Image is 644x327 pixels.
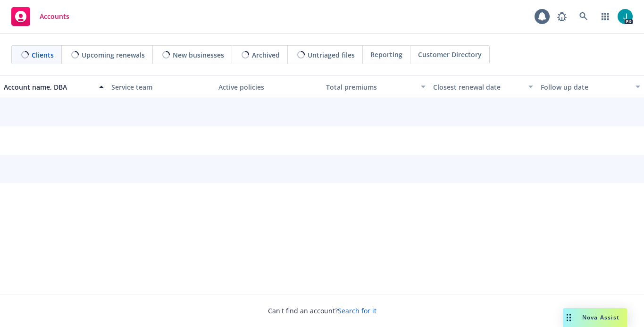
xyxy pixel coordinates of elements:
button: Total premiums [322,75,430,98]
button: Closest renewal date [429,75,537,98]
span: Nova Assist [582,313,619,321]
div: Account name, DBA [4,82,93,92]
button: Active policies [215,75,322,98]
span: Customer Directory [418,50,482,59]
div: Total premiums [326,82,416,92]
a: Accounts [8,3,73,30]
span: Untriaged files [308,50,355,60]
button: Service team [108,75,215,98]
div: Active policies [218,82,318,92]
span: New businesses [173,50,224,60]
span: Archived [252,50,280,60]
span: Reporting [370,50,402,59]
a: Switch app [596,7,615,26]
a: Search for it [338,306,376,315]
span: Clients [32,50,54,60]
span: Can't find an account? [268,306,376,316]
div: Service team [111,82,211,92]
a: Report a Bug [552,7,571,26]
span: Upcoming renewals [82,50,145,60]
img: photo [618,9,633,24]
a: Search [574,7,593,26]
button: Nova Assist [563,308,627,327]
div: Drag to move [563,308,575,327]
div: Follow up date [541,82,630,92]
div: Closest renewal date [433,82,523,92]
span: Accounts [40,13,69,20]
